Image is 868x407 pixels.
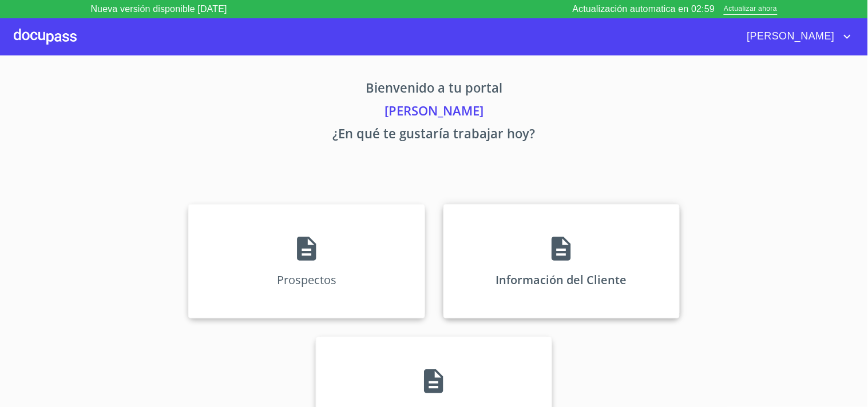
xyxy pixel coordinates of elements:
[739,27,854,46] button: account of current user
[82,101,787,124] p: [PERSON_NAME]
[739,27,841,46] span: [PERSON_NAME]
[82,78,787,101] p: Bienvenido a tu portal
[277,272,336,288] p: Prospectos
[91,2,227,16] p: Nueva versión disponible [DATE]
[82,124,787,147] p: ¿En qué te gustaría trabajar hoy?
[496,272,627,288] p: Información del Cliente
[573,2,715,16] p: Actualización automatica en 02:59
[724,3,777,15] span: Actualizar ahora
